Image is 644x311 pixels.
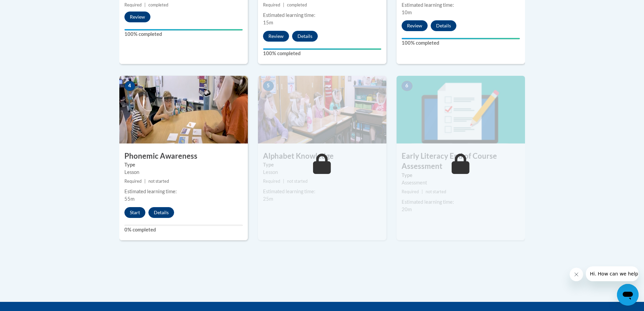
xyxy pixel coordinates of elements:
button: Review [402,20,428,31]
span: | [422,189,423,194]
button: Details [292,31,318,42]
iframe: Message from company [586,266,639,281]
div: Your progress [124,29,243,30]
span: Required [263,179,280,184]
span: | [144,2,146,7]
span: | [283,2,284,7]
img: Course Image [258,76,386,143]
label: Type [124,161,243,169]
span: Required [124,2,142,7]
label: Type [263,161,381,169]
div: Your progress [263,48,381,50]
img: Course Image [119,76,248,143]
button: Start [124,207,145,218]
div: Estimated learning time: [402,198,520,206]
div: Estimated learning time: [124,188,243,195]
span: | [144,179,146,184]
div: Estimated learning time: [263,12,381,19]
span: 55m [124,196,135,202]
span: 6 [402,81,412,91]
div: Lesson [263,169,381,176]
button: Review [124,12,150,22]
img: Course Image [397,76,525,143]
button: Details [148,207,174,218]
div: Your progress [402,38,520,39]
span: Required [263,2,280,7]
span: not started [148,179,169,184]
h3: Alphabet Knowledge [258,151,386,161]
span: 4 [124,81,135,91]
span: not started [426,189,446,194]
iframe: Button to launch messaging window [617,284,639,306]
label: 100% completed [263,50,381,57]
span: 15m [263,20,273,25]
div: Lesson [124,169,243,176]
div: Assessment [402,179,520,186]
span: 25m [263,196,273,202]
span: 10m [402,9,412,15]
h3: Early Literacy End of Course Assessment [397,151,525,172]
span: | [283,179,284,184]
label: 0% completed [124,226,243,234]
label: 100% completed [402,39,520,47]
div: Estimated learning time: [402,1,520,9]
label: Type [402,172,520,179]
h3: Phonemic Awareness [119,151,248,161]
span: completed [148,2,168,7]
iframe: Close message [570,268,583,281]
button: Review [263,31,289,42]
button: Details [431,20,456,31]
span: not started [287,179,308,184]
span: Required [124,179,142,184]
span: completed [287,2,307,7]
label: 100% completed [124,30,243,38]
div: Estimated learning time: [263,188,381,195]
span: 5 [263,81,274,91]
span: Hi. How can we help? [4,5,55,10]
span: 20m [402,206,412,212]
span: Required [402,189,419,194]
